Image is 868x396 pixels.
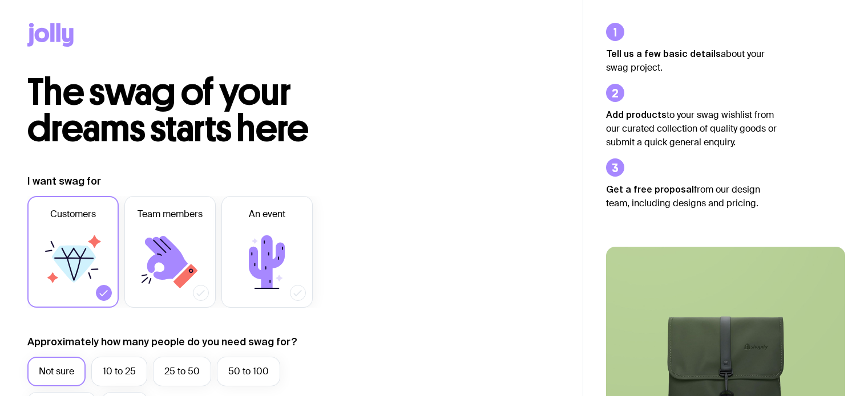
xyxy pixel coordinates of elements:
[91,357,147,386] label: 10 to 25
[27,335,297,349] label: Approximately how many people do you need swag for?
[249,207,285,221] span: An event
[50,207,96,221] span: Customers
[606,47,777,75] p: about your swag project.
[27,174,101,188] label: I want swag for
[153,357,211,386] label: 25 to 50
[138,207,203,221] span: Team members
[606,109,667,120] strong: Add products
[27,357,86,386] label: Not sure
[27,70,309,151] span: The swag of your dreams starts here
[606,182,777,210] p: from our design team, including designs and pricing.
[606,184,694,194] strong: Get a free proposal
[606,48,721,59] strong: Tell us a few basic details
[606,108,777,149] p: to your swag wishlist from our curated collection of quality goods or submit a quick general enqu...
[217,357,280,386] label: 50 to 100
